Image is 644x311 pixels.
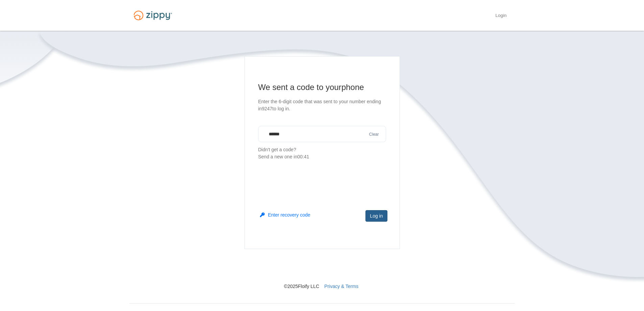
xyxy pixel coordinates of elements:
[258,153,386,160] div: Send a new one in 00:41
[258,82,386,93] h1: We sent a code to your phone
[365,210,387,222] button: Log in
[258,98,386,112] p: Enter the 6-digit code that was sent to your number ending in 9247 to log in.
[129,249,515,290] nav: © 2025 Floify LLC
[260,212,310,218] button: Enter recovery code
[129,7,176,23] img: Logo
[324,284,358,289] a: Privacy & Terms
[367,131,381,138] button: Clear
[258,146,386,160] p: Didn't get a code?
[495,13,506,20] a: Login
